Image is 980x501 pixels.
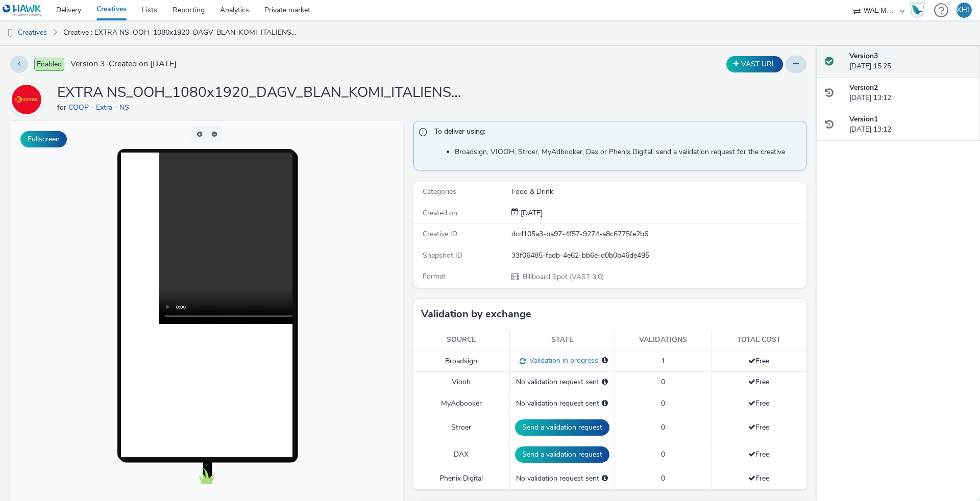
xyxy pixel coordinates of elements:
span: Snapshot ID [423,251,462,260]
div: No validation request sent [515,377,609,387]
div: Please select a deal below and click on Send to send a validation request to MyAdbooker. [602,398,608,409]
strong: Version 2 [849,83,878,92]
button: VAST URL [726,56,783,72]
td: Broadsign [413,350,509,372]
span: 0 [661,422,665,432]
span: Free [748,377,769,387]
td: Viooh [413,372,509,393]
div: KHL [957,3,971,18]
a: COOP - Extra - NS [68,103,133,112]
strong: Version 1 [849,114,878,124]
strong: Version 3 [849,51,878,61]
span: Creative ID [423,229,457,239]
a: Creative : EXTRA NS_OOH_1080x1920_DAGV_BLAN_KOMI_ITALIENSK 1_36_38_2025_NY [58,20,303,45]
div: Food & Drink [511,187,805,197]
span: Categories [423,187,456,196]
a: Hawk Academy [910,2,929,18]
span: Version 3 - Created on [DATE] [70,58,177,70]
div: dcd105a3-ba97-4f57-9274-a8c6775fe2b6 [511,229,805,239]
span: Free [748,398,769,408]
span: for [57,103,68,112]
div: Please select a deal below and click on Send to send a validation request to Phenix Digital. [602,473,608,484]
img: Hawk Academy [910,2,925,18]
button: Send a validation request [515,446,609,463]
td: DAX [413,441,509,468]
a: COOP - Extra - NS [10,94,47,104]
th: Source [413,330,509,350]
div: [DATE] 13:12 [849,83,972,104]
span: Format [423,271,446,281]
div: Please select a deal below and click on Send to send a validation request to Viooh. [602,377,608,387]
h1: EXTRA NS_OOH_1080x1920_DAGV_BLAN_KOMI_ITALIENSK 1_36_38_2025_NY [57,83,465,103]
td: Phenix Digital [413,468,509,489]
th: State [509,330,615,350]
span: To deliver using: [434,127,796,140]
div: No validation request sent [515,398,609,409]
span: 0 [661,473,665,483]
li: Broadsign, VIOOH, Stroer, MyAdbooker, Dax or Phenix Digital: send a validation request for the cr... [455,147,801,157]
span: Enabled [34,58,64,71]
button: Fullscreen [20,131,67,147]
span: Billboard Spot (VAST 3.0) [522,272,604,282]
span: 0 [661,377,665,387]
img: dooh [5,28,15,38]
span: 0 [661,398,665,408]
div: [DATE] 15:25 [849,51,972,72]
span: Free [748,449,769,459]
span: Free [748,356,769,366]
h3: Validation by exchange [421,307,531,322]
span: 1 [661,356,665,366]
span: Free [748,473,769,483]
th: Validations [615,330,711,350]
div: 33f06485-fadb-4e62-bb6e-d0b0b46de495 [511,251,805,261]
td: Stroer [413,414,509,441]
span: Created on [423,208,457,218]
div: No validation request sent [515,473,609,484]
img: undefined Logo [3,4,42,17]
span: 0 [661,449,665,459]
td: MyAdbooker [413,393,509,414]
div: [DATE] 13:12 [849,114,972,135]
span: Validation in progress [526,356,598,365]
th: Total cost [711,330,806,350]
div: Creation 02 September 2025, 13:12 [519,208,543,218]
button: Send a validation request [515,419,609,436]
span: [DATE] [519,208,543,218]
span: Free [748,422,769,432]
img: COOP - Extra - NS [12,85,41,114]
div: Duplicate the creative as a VAST URL [724,56,786,72]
